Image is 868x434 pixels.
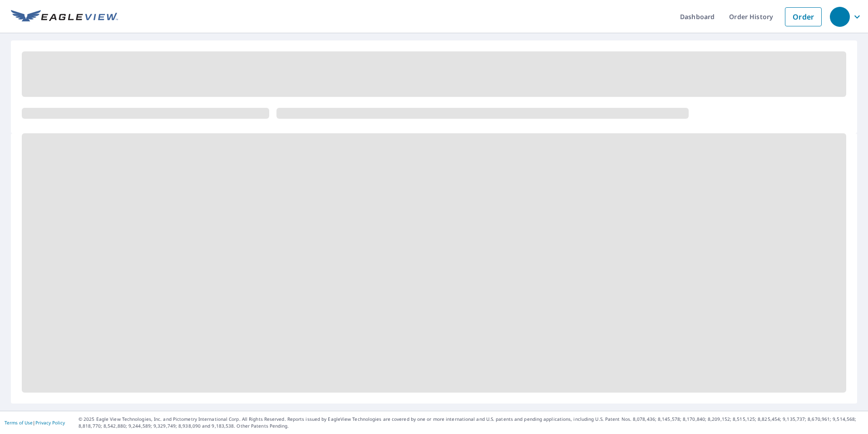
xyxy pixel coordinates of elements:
a: Order [785,7,822,26]
p: | [5,420,65,425]
a: Privacy Policy [35,419,65,426]
a: Terms of Use [5,419,33,426]
p: © 2025 Eagle View Technologies, Inc. and Pictometry International Corp. All Rights Reserved. Repo... [79,416,863,429]
img: EV Logo [11,10,118,24]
